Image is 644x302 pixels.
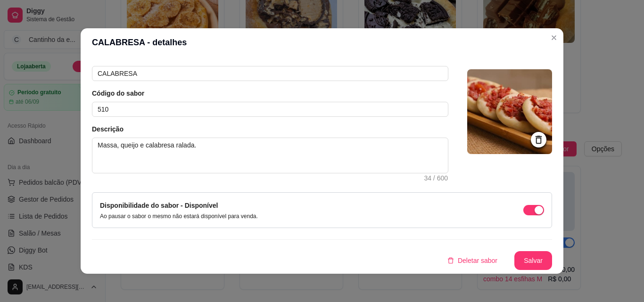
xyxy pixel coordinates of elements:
[92,66,448,81] input: Ex.: Calabresa acebolada
[92,89,448,98] article: Código do sabor
[92,124,448,134] article: Descrição
[514,251,552,270] button: Salvar
[81,28,563,57] header: CALABRESA - detalhes
[467,69,552,154] img: logo da loja
[100,212,258,220] p: Ao pausar o sabor o mesmo não estará disponível para venda.
[440,251,505,270] button: deleteDeletar sabor
[447,257,454,264] span: delete
[92,102,448,117] input: Ex.: 122
[546,30,561,45] button: Close
[100,202,218,209] label: Disponibilidade do sabor - Disponível
[92,138,448,173] textarea: Massa, queijo e calabresa ralada.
